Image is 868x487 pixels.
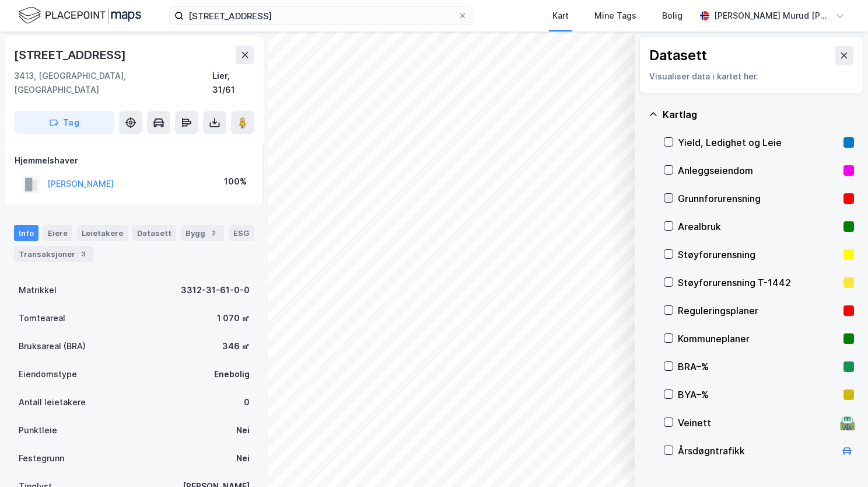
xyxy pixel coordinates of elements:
div: 346 ㎡ [222,339,250,353]
div: Støyforurensning [678,248,839,262]
div: Leietakere [77,225,128,241]
div: [STREET_ADDRESS] [14,46,128,64]
div: Mine Tags [594,9,636,23]
div: Støyforurensning T-1442 [678,276,839,290]
div: Nei [236,451,250,465]
div: [PERSON_NAME] Murud [PERSON_NAME] [714,9,831,23]
img: logo.f888ab2527a4732fd821a326f86c7f29.svg [19,5,141,26]
div: Datasett [649,46,707,65]
div: 1 070 ㎡ [217,311,250,325]
div: Info [14,225,38,241]
div: 3413, [GEOGRAPHIC_DATA], [GEOGRAPHIC_DATA] [14,69,212,97]
div: 3 [78,248,89,260]
div: Kartlag [663,107,854,121]
div: Anleggseiendom [678,164,839,178]
iframe: Chat Widget [810,431,868,487]
div: Kommuneplaner [678,332,839,346]
div: Punktleie [19,423,57,437]
div: 0 [244,395,250,409]
div: Yield, Ledighet og Leie [678,135,839,149]
div: Bygg [181,225,224,241]
div: 3312-31-61-0-0 [181,283,250,297]
div: Arealbruk [678,220,839,234]
div: BRA–% [678,360,839,374]
div: Visualiser data i kartet her. [649,69,853,84]
div: Antall leietakere [19,395,86,409]
div: 100% [224,175,247,189]
div: Eiere [43,225,72,241]
div: Transaksjoner [14,246,94,262]
div: Eiendomstype [19,367,77,381]
div: Reguleringsplaner [678,304,839,318]
div: Lier, 31/61 [212,69,254,97]
div: 🛣️ [839,415,855,430]
div: Hjemmelshaver [15,154,254,168]
div: Enebolig [214,367,250,381]
div: Bolig [662,9,682,23]
div: Nei [236,423,250,437]
input: Søk på adresse, matrikkel, gårdeiere, leietakere eller personer [184,7,458,25]
div: 2 [208,227,219,239]
div: Grunnforurensning [678,192,839,206]
div: Årsdøgntrafikk [678,444,835,458]
div: ESG [229,225,254,241]
div: BYA–% [678,388,839,402]
div: Kart [552,9,569,23]
div: Datasett [132,225,176,241]
div: Tomteareal [19,311,65,325]
button: Tag [14,111,114,134]
div: Matrikkel [19,283,57,297]
div: Festegrunn [19,451,64,465]
div: Veinett [678,416,835,430]
div: Bruksareal (BRA) [19,339,86,353]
